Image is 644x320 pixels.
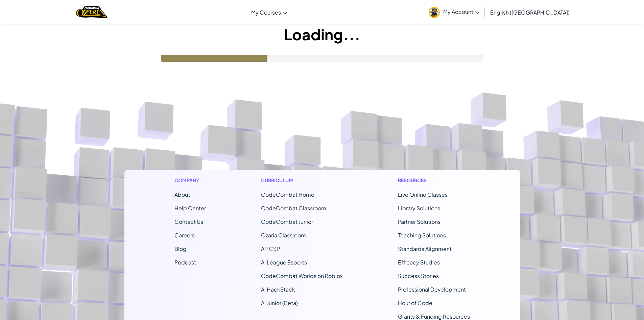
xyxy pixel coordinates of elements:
span: English ([GEOGRAPHIC_DATA]) [490,9,570,16]
img: avatar [429,7,440,18]
a: AI League Esports [261,259,307,266]
span: My Account [443,8,479,15]
a: Standards Alignment [398,245,452,252]
a: My Account [425,1,483,23]
a: English ([GEOGRAPHIC_DATA]) [487,3,573,21]
a: AP CSP [261,245,280,252]
a: Professional Development [398,286,466,293]
a: AI Junior (Beta) [261,299,298,306]
a: Live Online Classes [398,191,448,198]
a: Ozaria Classroom [261,232,306,239]
a: CodeCombat Classroom [261,205,326,212]
span: My Courses [251,9,281,16]
a: Partner Solutions [398,218,440,225]
a: My Courses [248,3,290,21]
a: Hour of Code [398,299,432,306]
h1: Curriculum [261,177,343,184]
img: Home [76,5,108,19]
h1: Resources [398,177,470,184]
a: About [174,191,190,198]
a: Help Center [174,205,206,212]
a: Grants & Funding Resources [398,313,470,320]
a: Podcast [174,259,196,266]
a: Careers [174,232,195,239]
a: CodeCombat Worlds on Roblox [261,272,343,279]
a: AI HackStack [261,286,295,293]
a: Blog [174,245,187,252]
a: Library Solutions [398,205,440,212]
a: Ozaria by CodeCombat logo [76,5,108,19]
a: Efficacy Studies [398,259,440,266]
span: Contact Us [174,218,203,225]
h1: Company [174,177,206,184]
a: Teaching Solutions [398,232,446,239]
a: CodeCombat Junior [261,218,313,225]
span: CodeCombat Home [261,191,314,198]
a: Success Stories [398,272,439,279]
